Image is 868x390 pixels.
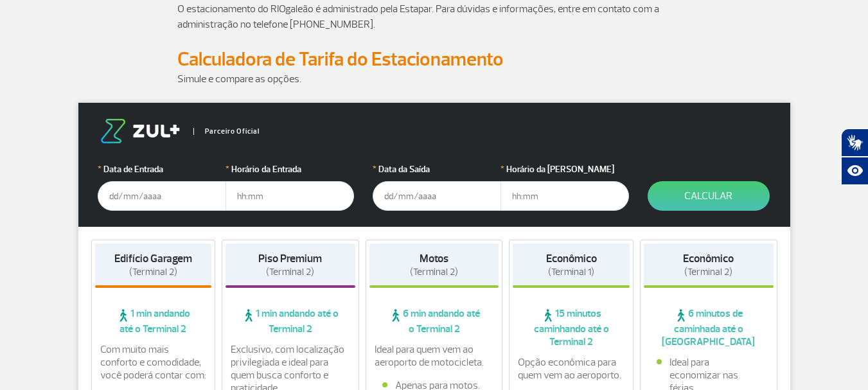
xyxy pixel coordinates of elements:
[98,163,226,176] label: Data de Entrada
[841,129,868,157] button: Abrir tradutor de língua de sinais.
[114,252,192,265] strong: Edifício Garagem
[258,252,322,265] strong: Piso Premium
[546,252,597,265] strong: Econômico
[841,129,868,185] div: Plugin de acessibilidade da Hand Talk.
[177,48,691,71] h2: Calculadora de Tarifa do Estacionamento
[177,71,691,87] p: Simule e compare as opções.
[375,343,494,369] p: Ideal para quem vem ao aeroporto de motocicleta.
[513,307,630,348] span: 15 minutos caminhando até o Terminal 2
[226,163,354,176] label: Horário da Entrada
[226,181,354,211] input: hh:mm
[95,307,212,335] span: 1 min andando até o Terminal 2
[100,343,207,382] p: Com muito mais conforto e comodidade, você poderá contar com:
[420,252,448,265] strong: Motos
[841,157,868,185] button: Abrir recursos assistivos.
[98,119,182,143] img: logo-zul.png
[684,266,732,278] span: (Terminal 2)
[500,163,629,176] label: Horário da [PERSON_NAME]
[518,356,624,382] p: Opção econômica para quem vem ao aeroporto.
[644,307,774,348] span: 6 minutos de caminhada até o [GEOGRAPHIC_DATA]
[500,181,629,211] input: hh:mm
[683,252,734,265] strong: Econômico
[548,266,594,278] span: (Terminal 1)
[648,181,770,211] button: Calcular
[266,266,314,278] span: (Terminal 2)
[193,128,260,135] span: Parceiro Oficial
[129,266,177,278] span: (Terminal 2)
[177,1,691,32] p: O estacionamento do RIOgaleão é administrado pela Estapar. Para dúvidas e informações, entre em c...
[410,266,458,278] span: (Terminal 2)
[369,307,499,335] span: 6 min andando até o Terminal 2
[226,307,355,335] span: 1 min andando até o Terminal 2
[98,181,226,211] input: dd/mm/aaaa
[373,163,501,176] label: Data da Saída
[373,181,501,211] input: dd/mm/aaaa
